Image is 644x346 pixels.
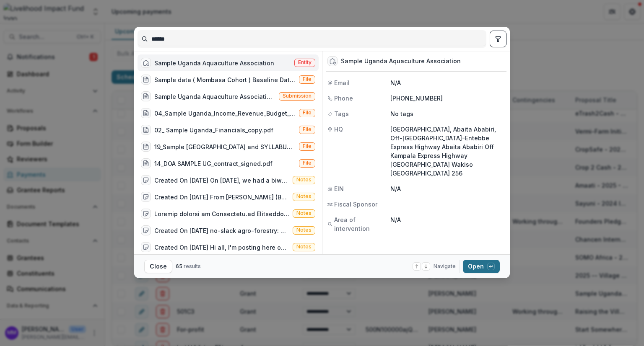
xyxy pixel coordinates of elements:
div: 14_DOA SAMPLE UG_contract_signed.pdf [154,159,273,168]
p: [PHONE_NUMBER] [390,94,505,103]
span: Tags [334,109,349,118]
p: [GEOGRAPHIC_DATA], Abaita Ababiri, Off-[GEOGRAPHIC_DATA]-Entebbe Express Highway Abaita Ababiri O... [390,125,505,178]
div: Created On [DATE] From [PERSON_NAME] (BFA): Buildher ([PERSON_NAME]) reached out to me this after... [154,193,289,201]
span: Entity [298,59,312,65]
p: No tags [390,109,413,118]
div: Created On [DATE] On [DATE], we had a biweekly standing meeting with Buildher. [PERSON_NAME] was ... [154,176,289,185]
span: 65 [176,263,182,269]
button: Close [144,260,172,273]
div: Sample data ( Mombasa Cohort ) Baseline Data .xlsx [154,75,296,84]
div: Loremip dolorsi am Consectetu.ad Elitseddoeiu ['Tempori Utla', 'Etdolor Magn', 'Aliqu Enimad', Mi... [154,209,289,218]
span: Phone [334,94,353,103]
span: Notes [296,227,312,233]
span: Fiscal Sponsor [334,200,377,209]
span: Submission [283,93,312,99]
span: File [303,110,312,116]
p: N/A [390,78,505,87]
span: Notes [296,210,312,216]
div: 19_Sample [GEOGRAPHIC_DATA] and SYLLABUS5-2.pdf [154,142,296,151]
span: Notes [296,177,312,183]
div: Created On [DATE] no-slack agro-forestry: plant line of trees down your field, and then grow thin... [154,226,289,235]
span: Navigate [434,263,456,270]
span: HQ [334,125,343,134]
div: Sample Uganda Aquaculture Association [154,59,274,67]
div: Created On [DATE] Hi all, I'm posting here our findings (BFA) on evaluation data provided by Wave... [154,243,289,252]
div: Sample Uganda Aquaculture Association [341,58,461,65]
p: N/A [390,215,505,224]
span: File [303,143,312,149]
span: File [303,76,312,82]
span: results [184,263,201,269]
span: EIN [334,184,344,193]
div: Sample Uganda Aquaculture Association - 2025 - New Lead (Choose this when adding a new proposal t... [154,92,275,101]
div: 02_ Sample Uganda_Financials_copy.pdf [154,126,273,134]
span: File [303,160,312,166]
span: Notes [296,244,312,250]
span: Notes [296,194,312,199]
span: File [303,127,312,132]
div: 04_Sample Uganda_Income_Revenue_Budget_Expenses_FY_2024.pdf [154,109,296,118]
button: Open [463,260,500,273]
span: Email [334,78,350,87]
span: Area of intervention [334,215,390,233]
p: N/A [390,184,505,193]
button: toggle filters [490,31,506,47]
